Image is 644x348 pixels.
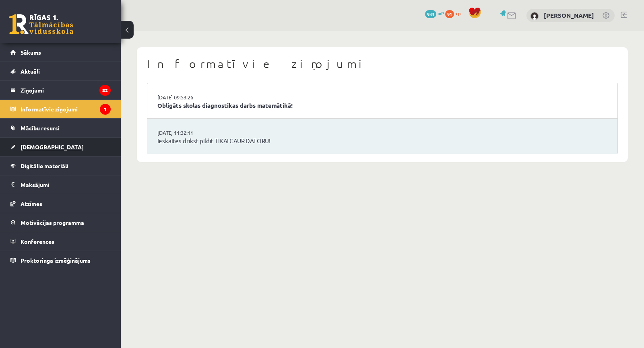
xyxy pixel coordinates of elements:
a: Proktoringa izmēģinājums [10,251,111,270]
a: Motivācijas programma [10,213,111,232]
h1: Informatīvie ziņojumi [147,57,618,71]
a: [DATE] 11:32:11 [157,129,218,137]
span: mP [438,10,444,16]
span: Aktuāli [21,68,40,75]
span: Atzīmes [21,200,42,207]
a: 91 xp [445,10,464,16]
span: xp [455,10,460,16]
legend: Ziņojumi [21,81,111,99]
a: Aktuāli [10,62,111,80]
a: [PERSON_NAME] [544,11,594,19]
a: Ieskaites drīkst pildīt TIKAI CAUR DATORU! [157,136,607,146]
span: Konferences [21,238,54,245]
span: Motivācijas programma [21,219,84,226]
a: [DEMOGRAPHIC_DATA] [10,138,111,156]
a: 933 mP [425,10,444,16]
a: [DATE] 09:53:26 [157,93,218,101]
span: Mācību resursi [21,124,60,132]
a: Digitālie materiāli [10,156,111,175]
a: Rīgas 1. Tālmācības vidusskola [9,14,73,34]
legend: Informatīvie ziņojumi [21,100,111,118]
span: Proktoringa izmēģinājums [21,257,91,264]
a: Konferences [10,232,111,251]
span: 91 [445,10,454,18]
a: Sākums [10,43,111,62]
img: Artjoms Rinkevičs [530,12,539,20]
span: [DEMOGRAPHIC_DATA] [21,143,84,150]
i: 1 [100,104,111,115]
span: Sākums [21,49,41,56]
a: Maksājumi [10,175,111,194]
a: Ziņojumi82 [10,81,111,99]
legend: Maksājumi [21,175,111,194]
a: Atzīmes [10,194,111,213]
a: Obligāts skolas diagnostikas darbs matemātikā! [157,101,607,110]
a: Mācību resursi [10,119,111,137]
span: 933 [425,10,436,18]
span: Digitālie materiāli [21,162,68,169]
i: 82 [99,85,111,96]
a: Informatīvie ziņojumi1 [10,100,111,118]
